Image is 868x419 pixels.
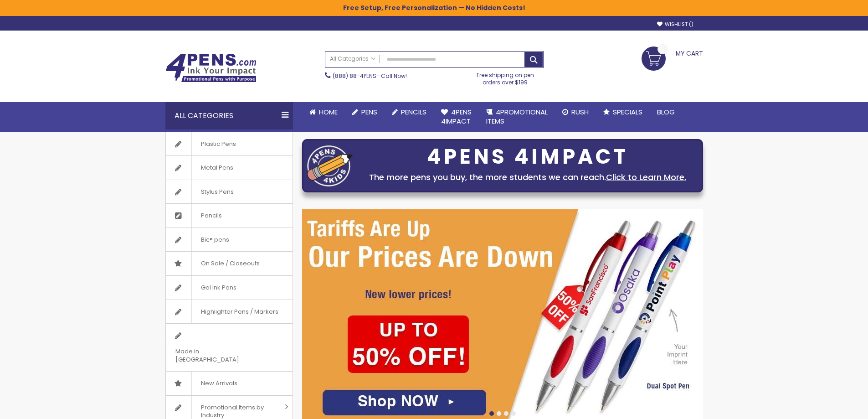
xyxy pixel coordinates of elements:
a: Wishlist [657,21,693,28]
a: Plastic Pens [166,132,293,156]
span: 4Pens 4impact [441,107,472,126]
span: Stylus Pens [191,180,243,204]
span: Made in [GEOGRAPHIC_DATA] [166,340,270,371]
span: 4PROMOTIONAL ITEMS [486,107,548,126]
img: 4Pens Custom Pens and Promotional Products [165,53,257,83]
span: - Call Now! [333,72,407,80]
a: Click to Learn More. [606,171,686,183]
span: Bic® pens [191,228,238,252]
a: All Categories [325,52,380,67]
a: Pencils [385,102,434,122]
a: 4PROMOTIONALITEMS [479,102,555,132]
div: 4PENS 4IMPACT [357,147,698,166]
div: The more pens you buy, the more students we can reach. [357,171,698,184]
a: 4Pens4impact [434,102,479,132]
a: On Sale / Closeouts [166,252,293,275]
span: Gel Ink Pens [191,276,246,300]
span: Highlighter Pens / Markers [191,300,288,324]
span: Rush [571,107,589,117]
a: Home [302,102,345,122]
span: All Categories [330,55,375,62]
span: Plastic Pens [191,132,245,156]
a: Specials [596,102,650,122]
a: Stylus Pens [166,180,293,204]
span: Metal Pens [191,156,242,180]
span: On Sale / Closeouts [191,252,269,275]
span: Pencils [401,107,426,117]
span: Pencils [191,204,231,228]
img: four_pen_logo.png [307,145,353,186]
a: Gel Ink Pens [166,276,293,300]
div: Free shipping on pen orders over $199 [467,68,544,86]
a: Pencils [166,204,293,228]
a: Made in [GEOGRAPHIC_DATA] [166,324,293,371]
span: New Arrivals [191,372,247,395]
a: New Arrivals [166,372,293,395]
span: Blog [657,107,675,117]
a: Metal Pens [166,156,293,180]
div: All Categories [165,102,293,129]
a: Rush [555,102,596,122]
a: (888) 88-4PENS [333,72,376,80]
a: Blog [650,102,682,122]
a: Pens [345,102,385,122]
span: Specials [613,107,642,117]
a: Highlighter Pens / Markers [166,300,293,324]
span: Home [319,107,338,117]
span: Pens [361,107,377,117]
a: Bic® pens [166,228,293,252]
